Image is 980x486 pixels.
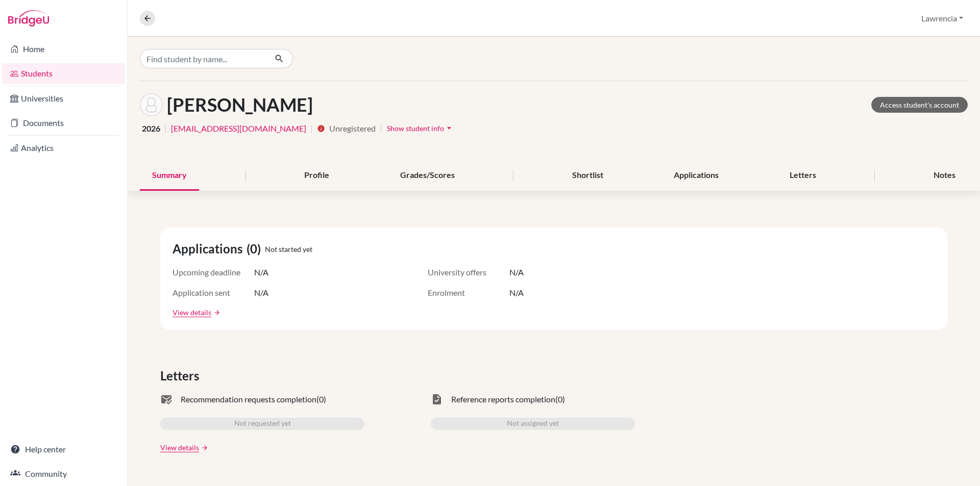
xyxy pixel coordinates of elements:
[317,124,325,133] i: info
[380,122,382,135] span: |
[661,161,731,191] div: Applications
[173,287,254,299] span: Application sent
[386,120,455,136] button: Show student infoarrow_drop_down
[2,63,125,84] a: Students
[871,97,968,113] a: Access student's account
[140,161,199,191] div: Summary
[171,122,306,135] a: [EMAIL_ADDRESS][DOMAIN_NAME]
[234,418,291,430] span: Not requested yet
[444,123,454,133] i: arrow_drop_down
[921,161,968,191] div: Notes
[329,122,376,135] span: Unregistered
[388,161,467,191] div: Grades/Scores
[316,393,326,405] span: (0)
[431,393,443,405] span: task
[310,122,313,135] span: |
[254,287,268,299] span: N/A
[2,464,125,484] a: Community
[509,266,524,278] span: N/A
[160,367,203,385] span: Letters
[777,161,828,191] div: Letters
[173,307,211,318] a: View details
[2,439,125,459] a: Help center
[211,309,220,316] a: arrow_forward
[254,266,268,278] span: N/A
[917,9,968,28] button: Lawrencia
[2,113,125,133] a: Documents
[2,88,125,109] a: Universities
[140,93,163,116] img: MAKAYLA PRAH's avatar
[140,49,266,68] input: Find student by name...
[292,161,341,191] div: Profile
[451,393,555,405] span: Reference reports completion
[164,122,167,135] span: |
[8,10,49,27] img: Bridge-U
[555,393,565,405] span: (0)
[199,444,208,451] a: arrow_forward
[173,240,247,258] span: Applications
[428,287,509,299] span: Enrolment
[560,161,616,191] div: Shortlist
[181,393,316,405] span: Recommendation requests completion
[142,122,160,135] span: 2026
[387,124,444,133] span: Show student info
[428,266,509,278] span: University offers
[167,94,313,116] h1: [PERSON_NAME]
[173,266,254,278] span: Upcoming deadline
[509,287,524,299] span: N/A
[160,442,199,453] a: View details
[507,418,559,430] span: Not assigned yet
[265,244,312,254] span: Not started yet
[247,240,265,258] span: (0)
[2,138,125,158] a: Analytics
[2,39,125,59] a: Home
[160,393,173,405] span: mark_email_read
